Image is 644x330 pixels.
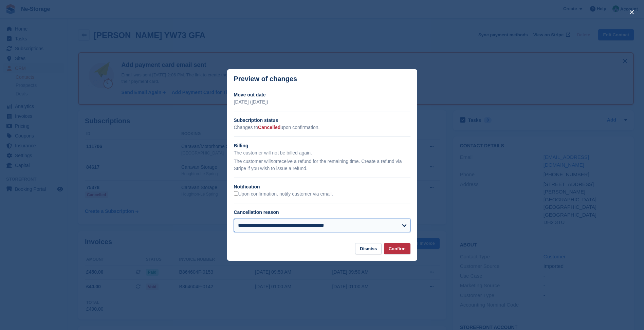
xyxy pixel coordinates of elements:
p: Changes to upon confirmation. [234,124,410,131]
p: Preview of changes [234,75,297,83]
button: close [626,7,637,18]
em: not [271,159,277,164]
p: The customer will not be billed again. [234,149,410,157]
h2: Subscription status [234,117,410,124]
h2: Notification [234,183,410,190]
span: Cancelled [258,125,280,130]
h2: Billing [234,142,410,149]
p: The customer will receive a refund for the remaining time. Create a refund via Stripe if you wish... [234,158,410,172]
button: Dismiss [355,243,382,254]
label: Cancellation reason [234,209,279,215]
label: Upon confirmation, notify customer via email. [234,191,333,197]
button: Confirm [384,243,410,254]
h2: Move out date [234,91,410,98]
p: [DATE] ([DATE]) [234,98,410,106]
input: Upon confirmation, notify customer via email. [234,191,238,196]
